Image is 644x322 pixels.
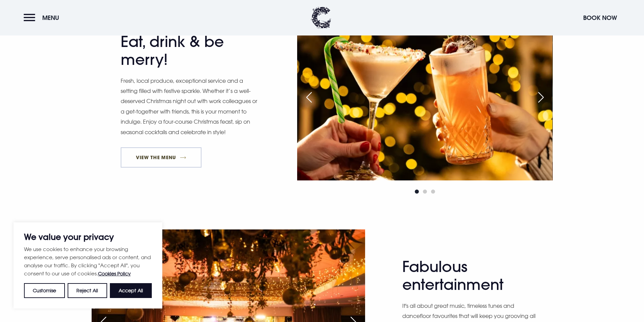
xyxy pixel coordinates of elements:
[42,14,59,22] span: Menu
[24,245,152,278] p: We use cookies to enhance your browsing experience, serve personalised ads or content, and analys...
[68,283,107,298] button: Reject All
[402,258,534,294] h2: Fabulous entertainment
[423,190,427,194] span: Go to slide 2
[24,233,152,241] p: We value your privacy
[24,283,65,298] button: Customise
[311,7,331,29] img: Clandeboye Lodge
[121,147,202,168] a: View The Menu
[431,190,435,194] span: Go to slide 3
[24,10,63,25] button: Menu
[121,33,253,69] h2: Eat, drink & be merry!
[121,76,259,137] p: Fresh, local produce, exceptional service and a setting filled with festive sparkle. Whether it’s...
[297,10,552,180] img: Christmas Party Nights Northern Ireland
[532,90,549,105] div: Next slide
[98,271,131,276] a: Cookies Policy
[110,283,152,298] button: Accept All
[415,190,419,194] span: Go to slide 1
[301,90,317,105] div: Previous slide
[14,222,162,308] div: We value your privacy
[580,10,620,25] button: Book Now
